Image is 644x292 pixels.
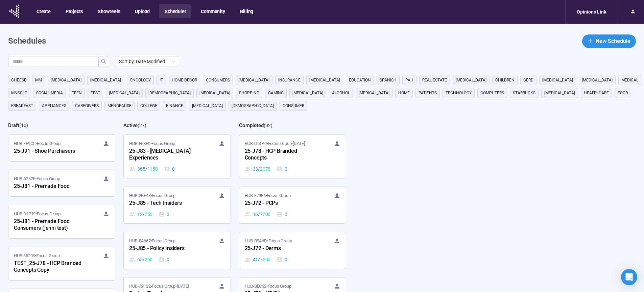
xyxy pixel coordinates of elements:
[147,165,158,173] span: 1150
[160,77,163,83] span: it
[124,187,230,223] a: HUB-3BE48•Focus Group25-J85 - Tech Insiders12 / 7500
[109,90,140,96] span: [MEDICAL_DATA]
[119,56,175,67] span: Sort by: Date Modified
[14,211,61,217] span: HUB-D1719 • Focus Group
[232,102,274,109] span: [DEMOGRAPHIC_DATA]
[148,90,191,96] span: [DEMOGRAPHIC_DATA]
[513,90,535,96] span: starbucks
[480,90,504,96] span: computers
[405,77,413,83] span: PAH
[245,283,291,290] span: HUB-BEC52 • Focus Group
[245,140,305,147] span: HUB-D51A0 • Focus Group •
[14,217,88,233] div: 25-J81 - Premade Food Consumers (jenni test)
[245,238,292,244] span: HUB-B9A6D • Focus Group
[8,122,19,128] h2: Draft
[260,211,270,218] span: 7700
[11,102,33,109] span: breakfast
[19,123,28,128] span: ( 10 )
[544,90,575,96] span: [MEDICAL_DATA]
[11,77,26,83] span: cheese
[380,77,397,83] span: Spanish
[177,284,189,289] time: [DATE]
[14,147,88,156] div: 25-J91 - Shoe Purchasers
[129,4,154,18] button: Upload
[268,90,284,96] span: gaming
[239,90,259,96] span: shopping
[159,4,191,18] button: Scheduler
[258,256,260,263] span: /
[91,90,100,96] span: Test
[129,211,152,218] div: 12
[8,247,115,280] a: HUB-35208•Focus GroupTEST_25-J78 - HCP Branded Concepts Copy
[36,90,63,96] span: social media
[621,77,638,83] span: medical
[582,34,636,48] button: plusNew Schedule
[145,211,152,218] span: 750
[446,90,472,96] span: technology
[42,102,66,109] span: appliances
[14,252,60,259] span: HUB-35208 • Focus Group
[206,77,230,83] span: consumers
[260,256,270,263] span: 7550
[8,205,115,238] a: HUB-D1719•Focus Group25-J81 - Premade Food Consumers (jenni test)
[245,147,319,163] div: 25-J78 - HCP Branded Concepts
[75,102,99,109] span: caregivers
[11,90,27,96] span: mnsclc
[159,256,169,263] div: 0
[192,102,223,109] span: [MEDICAL_DATA]
[495,77,515,83] span: children
[8,35,46,48] h1: Schedules
[145,165,147,173] span: /
[349,77,371,83] span: education
[588,38,593,44] span: plus
[143,256,145,263] span: /
[14,140,61,147] span: HUB-EF9CC • Focus Group
[129,199,204,208] div: 25-J85 - Tech Insiders
[584,90,609,96] span: healthcare
[277,211,287,218] div: 0
[239,122,264,128] h2: Completed
[245,256,271,263] div: 41
[159,211,169,218] div: 0
[129,192,175,199] span: HUB-3BE48 • Focus Group
[239,77,269,83] span: [MEDICAL_DATA]
[60,4,88,18] button: Projects
[140,102,157,109] span: college
[293,141,305,146] time: [DATE]
[31,4,55,18] button: Create
[166,102,183,109] span: finance
[72,90,82,96] span: Teen
[264,123,272,128] span: ( 32 )
[239,187,346,223] a: HUB-F79E6•Focus Group25-J72 - PCPs16 / 77000
[258,211,260,218] span: /
[143,211,145,218] span: /
[130,77,151,83] span: oncology
[283,102,304,109] span: consumer
[14,182,88,191] div: 25-J81 - Premade Food
[101,59,106,64] span: search
[138,123,146,128] span: ( 27 )
[129,165,158,173] div: 365
[129,244,204,253] div: 25-J85 - Policy Insiders
[523,77,533,83] span: GERD
[542,77,573,83] span: [MEDICAL_DATA]
[239,232,346,269] a: HUB-B9A6D•Focus Group25-J72 - Derms41 / 75500
[258,165,260,173] span: /
[172,77,197,83] span: home decor
[239,135,346,178] a: HUB-D51A0•Focus Group•[DATE]25-J78 - HCP Branded Concepts33 / 20780
[129,283,189,290] span: HUB-A9122 • Focus Group •
[129,256,152,263] div: 65
[245,192,291,199] span: HUB-F79E6 • Focus Group
[129,238,175,244] span: HUB-8A667 • Focus Group
[618,90,628,96] span: Food
[422,77,447,83] span: real estate
[596,37,630,45] span: New Schedule
[8,170,115,196] a: HUB-A252E•Focus Group25-J81 - Premade Food
[195,4,230,18] button: Community
[245,165,271,173] div: 33
[14,259,88,275] div: TEST_25-J78 - HCP Branded Concepts Copy
[108,102,132,109] span: menopause
[123,122,138,128] h2: Active
[277,256,287,263] div: 0
[260,165,270,173] span: 2078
